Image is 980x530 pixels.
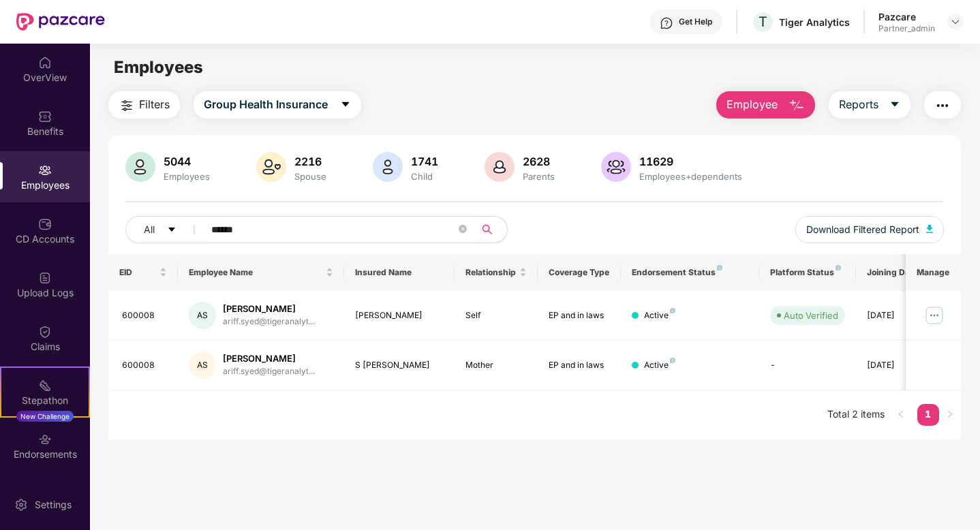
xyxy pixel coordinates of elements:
div: New Challenge [16,411,74,422]
div: ariff.syed@tigeranalyt... [223,315,315,328]
th: Manage [906,254,961,291]
img: svg+xml;base64,PHN2ZyBpZD0iRHJvcGRvd24tMzJ4MzIiIHhtbG5zPSJodHRwOi8vd3d3LnczLm9yZy8yMDAwL3N2ZyIgd2... [950,16,961,27]
button: Employee [716,91,815,119]
img: svg+xml;base64,PHN2ZyBpZD0iRW1wbG95ZWVzIiB4bWxucz0iaHR0cDovL3d3dy53My5vcmcvMjAwMC9zdmciIHdpZHRoPS... [38,163,52,177]
img: svg+xml;base64,PHN2ZyB4bWxucz0iaHR0cDovL3d3dy53My5vcmcvMjAwMC9zdmciIHdpZHRoPSIyNCIgaGVpZ2h0PSIyNC... [934,97,951,114]
div: Stepathon [1,394,89,407]
div: Endorsement Status [632,267,748,278]
div: 600008 [122,309,167,322]
a: 1 [917,404,939,424]
div: Settings [31,498,76,512]
div: Auto Verified [784,309,838,322]
div: Pazcare [878,10,935,23]
span: EID [119,267,157,278]
span: T [759,14,767,30]
img: svg+xml;base64,PHN2ZyB4bWxucz0iaHR0cDovL3d3dy53My5vcmcvMjAwMC9zdmciIHdpZHRoPSIyNCIgaGVpZ2h0PSIyNC... [119,97,135,114]
th: Insured Name [344,254,455,291]
li: Next Page [939,404,961,426]
img: svg+xml;base64,PHN2ZyB4bWxucz0iaHR0cDovL3d3dy53My5vcmcvMjAwMC9zdmciIHhtbG5zOnhsaW5rPSJodHRwOi8vd3... [601,152,631,182]
img: svg+xml;base64,PHN2ZyB4bWxucz0iaHR0cDovL3d3dy53My5vcmcvMjAwMC9zdmciIHhtbG5zOnhsaW5rPSJodHRwOi8vd3... [926,225,933,233]
th: Employee Name [178,254,344,291]
div: Tiger Analytics [779,16,850,29]
div: ariff.syed@tigeranalyt... [223,365,315,378]
div: Parents [520,171,557,182]
img: svg+xml;base64,PHN2ZyBpZD0iQmVuZWZpdHMiIHhtbG5zPSJodHRwOi8vd3d3LnczLm9yZy8yMDAwL3N2ZyIgd2lkdGg9Ij... [38,110,52,123]
button: Allcaret-down [125,216,209,243]
div: Spouse [292,171,329,182]
span: left [897,410,905,418]
div: [PERSON_NAME] [223,302,315,315]
img: svg+xml;base64,PHN2ZyBpZD0iQ0RfQWNjb3VudHMiIGRhdGEtbmFtZT0iQ0QgQWNjb3VudHMiIHhtbG5zPSJodHRwOi8vd3... [38,217,52,231]
img: svg+xml;base64,PHN2ZyB4bWxucz0iaHR0cDovL3d3dy53My5vcmcvMjAwMC9zdmciIHhtbG5zOnhsaW5rPSJodHRwOi8vd3... [256,152,286,182]
img: svg+xml;base64,PHN2ZyB4bWxucz0iaHR0cDovL3d3dy53My5vcmcvMjAwMC9zdmciIHdpZHRoPSI4IiBoZWlnaHQ9IjgiIH... [717,265,722,270]
img: manageButton [923,305,945,326]
div: [PERSON_NAME] [223,352,315,365]
div: Platform Status [770,267,845,278]
div: 2628 [520,155,557,168]
button: right [939,404,961,426]
li: Previous Page [890,404,912,426]
div: 5044 [161,155,213,168]
span: Reports [839,96,878,113]
div: Active [644,359,675,372]
div: AS [189,352,216,379]
img: svg+xml;base64,PHN2ZyBpZD0iSG9tZSIgeG1sbnM9Imh0dHA6Ly93d3cudzMub3JnLzIwMDAvc3ZnIiB3aWR0aD0iMjAiIG... [38,56,52,69]
div: Self [465,309,527,322]
span: Group Health Insurance [204,96,328,113]
th: EID [108,254,178,291]
div: Child [408,171,441,182]
img: svg+xml;base64,PHN2ZyB4bWxucz0iaHR0cDovL3d3dy53My5vcmcvMjAwMC9zdmciIHdpZHRoPSI4IiBoZWlnaHQ9IjgiIH... [836,265,841,270]
span: Employee [726,96,778,113]
span: Relationship [465,267,517,278]
img: svg+xml;base64,PHN2ZyBpZD0iU2V0dGluZy0yMHgyMCIgeG1sbnM9Imh0dHA6Ly93d3cudzMub3JnLzIwMDAvc3ZnIiB3aW... [14,498,28,512]
span: Employees [114,57,203,77]
div: Get Help [679,16,712,27]
button: search [474,216,508,243]
div: S [PERSON_NAME] [355,359,444,372]
span: All [144,222,155,237]
img: svg+xml;base64,PHN2ZyB4bWxucz0iaHR0cDovL3d3dy53My5vcmcvMjAwMC9zdmciIHhtbG5zOnhsaW5rPSJodHRwOi8vd3... [373,152,403,182]
img: svg+xml;base64,PHN2ZyB4bWxucz0iaHR0cDovL3d3dy53My5vcmcvMjAwMC9zdmciIHhtbG5zOnhsaW5rPSJodHRwOi8vd3... [788,97,805,114]
img: svg+xml;base64,PHN2ZyBpZD0iQ2xhaW0iIHhtbG5zPSJodHRwOi8vd3d3LnczLm9yZy8yMDAwL3N2ZyIgd2lkdGg9IjIwIi... [38,325,52,339]
th: Coverage Type [538,254,621,291]
span: caret-down [889,99,900,111]
img: svg+xml;base64,PHN2ZyBpZD0iVXBsb2FkX0xvZ3MiIGRhdGEtbmFtZT0iVXBsb2FkIExvZ3MiIHhtbG5zPSJodHRwOi8vd3... [38,271,52,285]
button: Group Health Insurancecaret-down [194,91,361,119]
img: New Pazcare Logo [16,13,105,31]
div: Employees [161,171,213,182]
button: Filters [108,91,180,119]
img: svg+xml;base64,PHN2ZyB4bWxucz0iaHR0cDovL3d3dy53My5vcmcvMjAwMC9zdmciIHhtbG5zOnhsaW5rPSJodHRwOi8vd3... [125,152,155,182]
span: close-circle [459,223,467,236]
span: right [946,410,954,418]
div: AS [189,302,216,329]
img: svg+xml;base64,PHN2ZyB4bWxucz0iaHR0cDovL3d3dy53My5vcmcvMjAwMC9zdmciIHdpZHRoPSIyMSIgaGVpZ2h0PSIyMC... [38,379,52,392]
div: 600008 [122,359,167,372]
button: Reportscaret-down [829,91,910,119]
div: Mother [465,359,527,372]
img: svg+xml;base64,PHN2ZyB4bWxucz0iaHR0cDovL3d3dy53My5vcmcvMjAwMC9zdmciIHdpZHRoPSI4IiBoZWlnaHQ9IjgiIH... [670,308,675,313]
button: Download Filtered Report [795,216,944,243]
div: 1741 [408,155,441,168]
span: Download Filtered Report [806,222,919,237]
div: 11629 [637,155,745,168]
th: Joining Date [856,254,939,291]
img: svg+xml;base64,PHN2ZyB4bWxucz0iaHR0cDovL3d3dy53My5vcmcvMjAwMC9zdmciIHdpZHRoPSI4IiBoZWlnaHQ9IjgiIH... [670,358,675,363]
th: Relationship [455,254,538,291]
span: Employee Name [189,267,323,278]
img: svg+xml;base64,PHN2ZyB4bWxucz0iaHR0cDovL3d3dy53My5vcmcvMjAwMC9zdmciIHhtbG5zOnhsaW5rPSJodHRwOi8vd3... [485,152,515,182]
img: svg+xml;base64,PHN2ZyBpZD0iSGVscC0zMngzMiIgeG1sbnM9Imh0dHA6Ly93d3cudzMub3JnLzIwMDAvc3ZnIiB3aWR0aD... [660,16,673,30]
div: Active [644,309,675,322]
div: EP and in laws [549,359,610,372]
span: close-circle [459,225,467,233]
div: [DATE] [867,359,928,372]
div: EP and in laws [549,309,610,322]
span: caret-down [340,99,351,111]
span: search [474,224,500,235]
div: [PERSON_NAME] [355,309,444,322]
div: [DATE] [867,309,928,322]
span: Filters [139,96,170,113]
div: Partner_admin [878,23,935,34]
button: left [890,404,912,426]
span: caret-down [167,225,177,236]
div: 2216 [292,155,329,168]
